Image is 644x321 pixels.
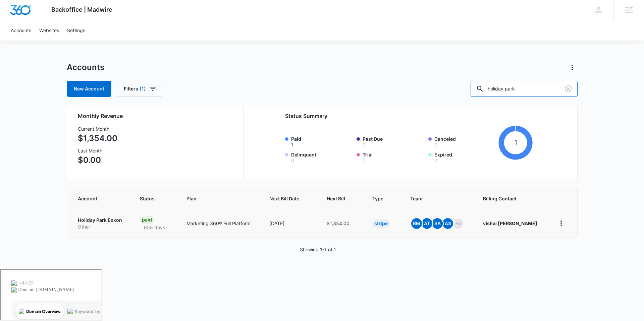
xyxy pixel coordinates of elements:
[363,135,424,147] label: Past Due
[471,81,578,97] input: Search
[261,209,319,238] td: [DATE]
[453,218,464,229] span: +3
[140,195,161,202] span: Status
[411,218,422,229] span: BM
[7,20,35,41] a: Accounts
[67,81,111,97] a: New Account
[514,138,517,147] tspan: 1
[372,219,390,228] div: Stripe
[285,112,533,120] h2: Status Summary
[372,195,384,202] span: Type
[63,20,89,41] a: Settings
[78,125,117,132] h3: Current Month
[483,220,537,226] strong: vishal [PERSON_NAME]
[442,218,453,229] span: AS
[35,20,63,41] a: Websites
[291,151,353,163] label: Delinquent
[483,195,540,202] span: Billing Contact
[186,195,253,202] span: Plan
[67,62,104,72] h1: Accounts
[434,135,496,147] label: Canceled
[18,39,23,44] img: tab_domain_overview_orange.svg
[186,220,253,227] p: Marketing 360® Full Platform
[556,218,567,229] button: home
[563,83,574,94] button: Clear
[78,217,124,230] a: Holiday Park ExxonOther
[78,154,117,166] p: $0.00
[25,40,60,44] div: Domain Overview
[140,216,154,224] div: Paid
[410,195,457,202] span: Team
[422,218,432,229] span: AT
[140,224,169,231] p: 658 days
[78,147,117,154] h3: Last Month
[11,11,16,16] img: logo_orange.svg
[78,195,114,202] span: Account
[269,195,301,202] span: Next Bill Date
[300,246,336,253] p: Showing 1-1 of 1
[74,40,113,44] div: Keywords by Traffic
[319,209,364,238] td: $1,354.00
[291,142,293,147] button: Paid
[17,17,74,23] div: Domain: [DOMAIN_NAME]
[363,151,424,163] label: Trial
[51,6,112,13] span: Backoffice | Madwire
[67,39,72,44] img: tab_keywords_by_traffic_grey.svg
[78,132,117,144] p: $1,354.00
[327,195,346,202] span: Next Bill
[78,217,124,223] p: Holiday Park Exxon
[11,17,16,23] img: website_grey.svg
[78,112,235,120] h2: Monthly Revenue
[567,62,578,73] button: Actions
[432,218,443,229] span: SA
[291,135,353,147] label: Paid
[434,151,496,163] label: Expired
[78,223,124,230] p: Other
[117,81,162,97] button: Filters(1)
[19,11,33,16] div: v 4.0.25
[140,86,146,91] span: (1)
